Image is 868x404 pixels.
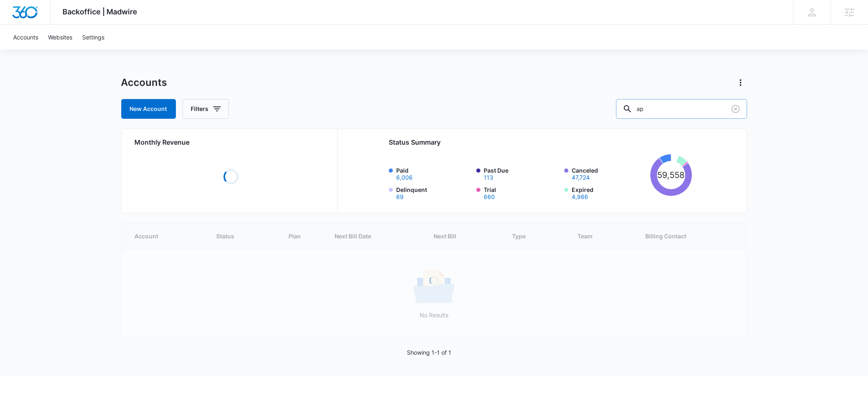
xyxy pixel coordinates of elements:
label: Past Due [484,166,559,180]
button: Clear [729,102,742,115]
tspan: 59,558 [658,170,685,180]
a: Accounts [8,25,43,50]
label: Canceled [572,166,647,180]
h1: Accounts [121,76,167,89]
label: Expired [572,185,647,200]
button: Canceled [572,175,590,180]
label: Paid [396,166,472,180]
button: Delinquent [396,194,404,200]
a: Settings [77,25,109,50]
h2: Status Summary [389,137,693,147]
button: Actions [734,76,747,89]
button: Trial [484,194,495,200]
label: Delinquent [396,185,472,200]
a: Websites [43,25,77,50]
label: Trial [484,185,559,200]
button: Past Due [484,175,493,180]
span: Backoffice | Madwire [63,7,138,16]
h2: Monthly Revenue [135,137,328,147]
button: Expired [572,194,588,200]
a: New Account [121,99,176,119]
button: Filters [182,99,229,119]
input: Search [616,99,747,119]
button: Paid [396,175,413,180]
p: Showing 1-1 of 1 [407,348,451,357]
